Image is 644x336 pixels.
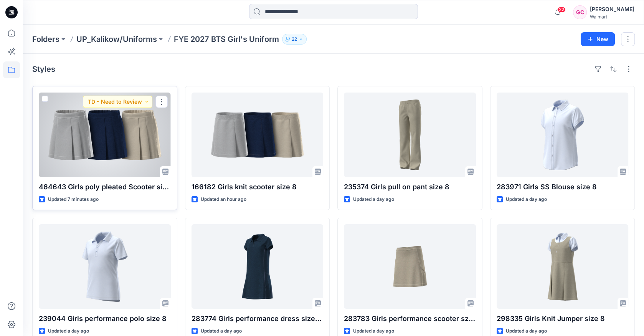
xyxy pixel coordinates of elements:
h4: Styles [32,65,55,74]
span: 22 [557,7,566,13]
p: Updated a day ago [506,195,547,204]
a: 166182 Girls knit scooter size 8 [192,93,324,177]
a: 283783 Girls performance scooter sz 8 .com only [344,224,476,309]
p: Updated a day ago [201,327,242,335]
a: 283971 Girls SS Blouse size 8 [497,93,629,177]
p: FYE 2027 BTS Girl's Uniform [174,34,279,45]
p: 464643 Girls poly pleated Scooter size 8 [39,182,171,192]
p: 283783 Girls performance scooter sz 8 .com only [344,313,476,324]
a: 283774 Girls performance dress size 8 .com only [192,224,324,309]
a: Folders [32,34,59,45]
p: Updated an hour ago [201,195,246,204]
p: Updated a day ago [353,327,394,335]
p: 22 [292,35,297,43]
div: Walmart [590,14,634,20]
p: Updated a day ago [506,327,547,335]
a: UP_Kalikow/Uniforms [76,34,157,45]
p: 283774 Girls performance dress size 8 .com only [192,313,324,324]
div: [PERSON_NAME] [590,5,634,14]
button: 22 [282,34,307,45]
p: Updated 7 minutes ago [48,195,99,204]
p: 235374 Girls pull on pant size 8 [344,182,476,192]
a: 235374 Girls pull on pant size 8 [344,93,476,177]
button: New [581,32,615,46]
a: 239044 Girls performance polo size 8 [39,224,171,309]
p: Updated a day ago [353,195,394,204]
div: GC [573,5,587,19]
a: 464643 Girls poly pleated Scooter size 8 [39,93,171,177]
p: 298335 Girls Knit Jumper size 8 [497,313,629,324]
a: 298335 Girls Knit Jumper size 8 [497,224,629,309]
p: 239044 Girls performance polo size 8 [39,313,171,324]
p: Updated a day ago [48,327,89,335]
p: 166182 Girls knit scooter size 8 [192,182,324,192]
p: 283971 Girls SS Blouse size 8 [497,182,629,192]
